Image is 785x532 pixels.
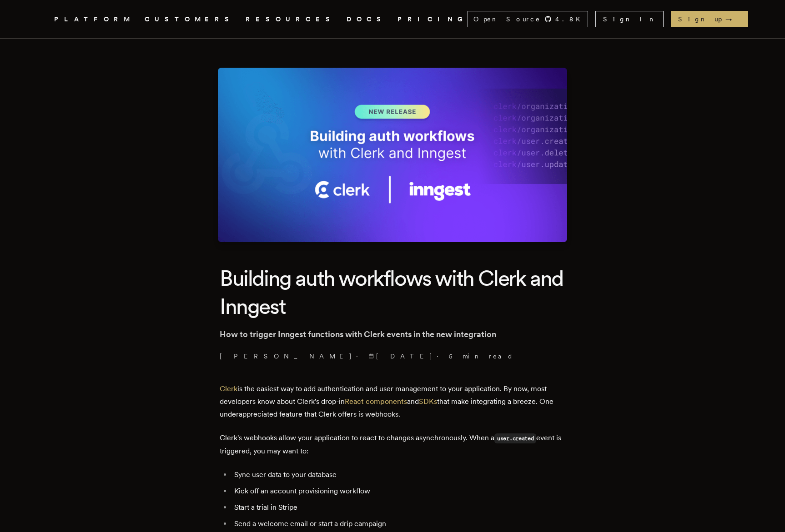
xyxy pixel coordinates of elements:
button: RESOURCES [246,14,336,25]
a: DOCS [347,14,387,25]
p: How to trigger Inngest functions with Clerk events in the new integration [220,328,565,341]
button: PLATFORM [54,14,134,25]
p: is the easiest way to add authentication and user management to your application. By now, most de... [220,383,565,421]
a: [PERSON_NAME] [220,352,352,361]
a: PRICING [398,14,468,25]
span: [DATE] [368,352,433,361]
p: Clerk's webhooks allow your application to react to changes asynchronously. When a event is trigg... [220,432,565,457]
span: → [725,15,741,24]
li: Start a trial in Stripe [231,501,565,514]
a: React components [345,397,407,406]
a: SDKs [419,397,437,406]
li: Send a welcome email or start a drip campaign [231,517,565,530]
a: Sign up [671,11,748,27]
span: 4.8 K [555,15,586,24]
h1: Building auth workflows with Clerk and Inngest [220,264,565,321]
a: Sign In [595,11,664,27]
span: 5 min read [449,352,513,361]
li: Kick off an account provisioning workflow [231,485,565,497]
code: user.created [494,433,536,443]
img: Featured image for Building auth workflows with Clerk and Inngest blog post [218,68,567,242]
a: Clerk [220,384,237,393]
p: · · [220,352,565,361]
li: Sync user data to your database [231,468,565,481]
span: Open Source [473,15,541,24]
a: CUSTOMERS [145,14,235,25]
